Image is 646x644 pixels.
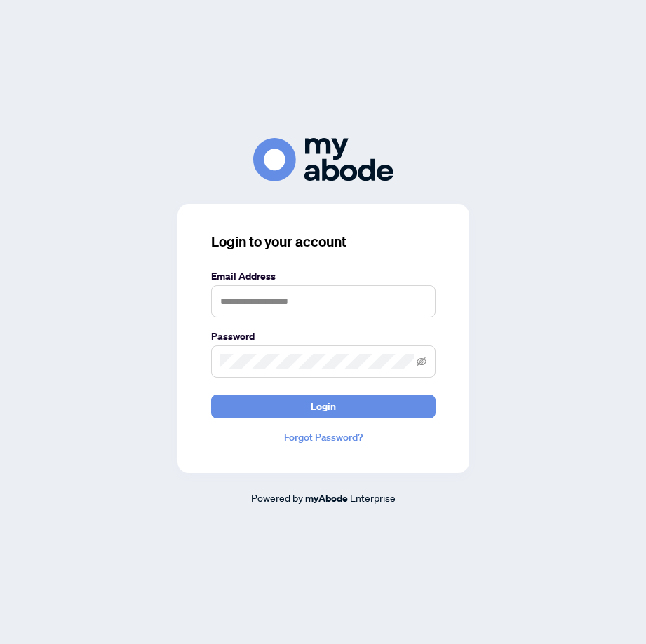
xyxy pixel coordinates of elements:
[253,138,393,181] img: ma-logo
[251,491,303,504] span: Powered by
[211,329,436,344] label: Password
[305,491,348,506] a: myAbode
[311,395,336,418] span: Login
[211,430,436,445] a: Forgot Password?
[350,491,396,504] span: Enterprise
[417,357,426,366] span: eye-invisible
[211,268,436,284] label: Email Address
[211,232,436,252] h3: Login to your account
[211,395,436,418] button: Login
